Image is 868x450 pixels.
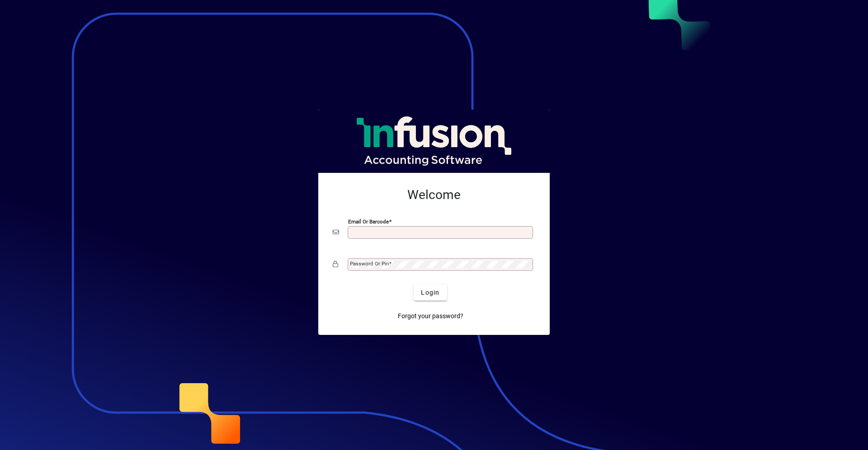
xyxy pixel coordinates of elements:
[350,260,389,267] mat-label: Password or Pin
[421,288,439,297] span: Login
[414,284,447,301] button: Login
[333,187,535,203] h2: Welcome
[398,311,463,321] span: Forgot your password?
[394,308,467,324] a: Forgot your password?
[348,218,389,225] mat-label: Email or Barcode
